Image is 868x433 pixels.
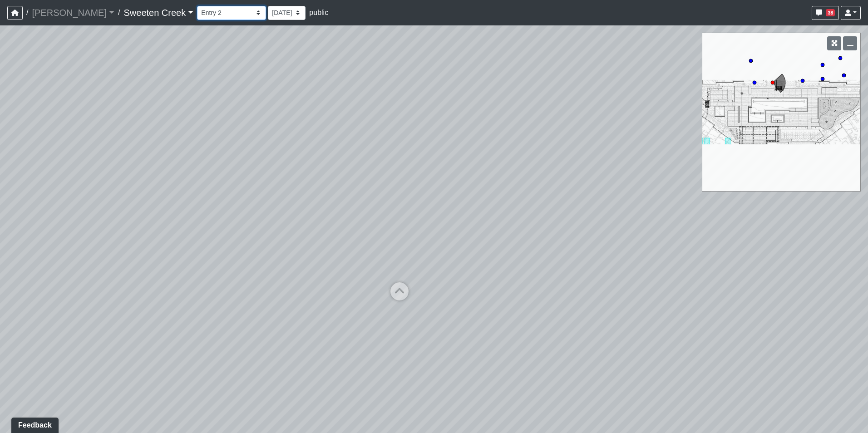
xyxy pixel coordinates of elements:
[812,6,839,20] button: 38
[826,9,835,16] span: 38
[123,4,193,22] a: Sweeten Creek
[32,4,114,22] a: [PERSON_NAME]
[309,9,328,16] span: public
[114,4,123,22] span: /
[7,415,60,433] iframe: Ybug feedback widget
[23,4,32,22] span: /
